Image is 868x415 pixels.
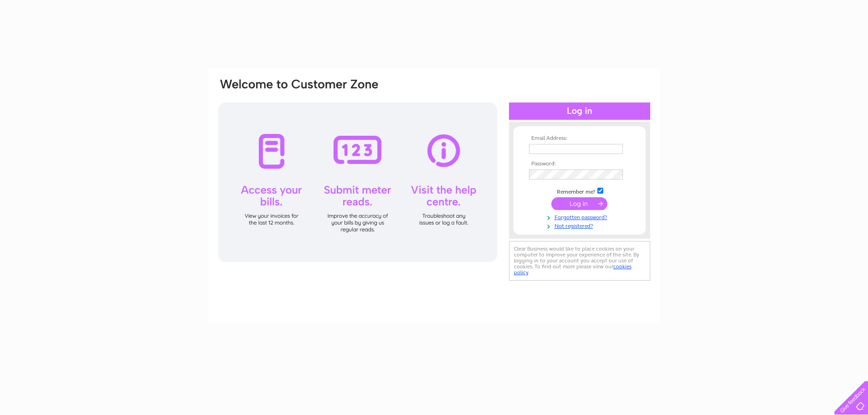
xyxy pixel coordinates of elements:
input: Submit [551,197,607,210]
th: Password: [527,161,632,167]
a: cookies policy [514,263,632,276]
a: Forgotten password? [529,212,632,221]
th: Email Address: [527,135,632,142]
td: Remember me? [527,186,632,195]
div: Clear Business would like to place cookies on your computer to improve your experience of the sit... [509,241,650,281]
a: Not registered? [529,221,632,230]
